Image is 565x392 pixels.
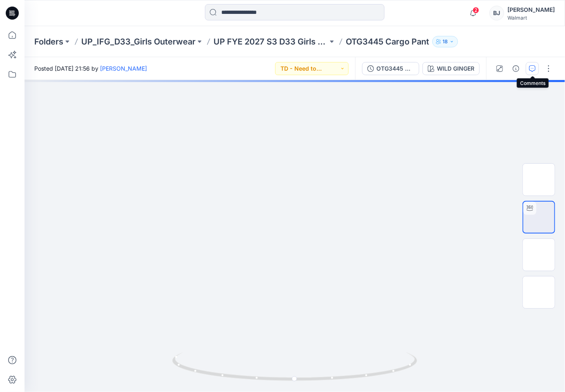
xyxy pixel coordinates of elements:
[507,5,555,15] div: [PERSON_NAME]
[376,64,414,73] div: OTG3445 Updated Colors
[423,62,480,75] button: WILD GINGER
[443,37,448,46] p: 18
[34,64,147,73] span: Posted [DATE] 21:56 by
[34,36,63,47] a: Folders
[489,6,504,20] div: BJ
[507,15,555,21] div: Walmart
[437,64,474,73] div: WILD GINGER
[100,65,147,72] a: [PERSON_NAME]
[362,62,419,75] button: OTG3445 Updated Colors
[346,36,429,47] p: OTG3445 Cargo Pant
[432,36,458,47] button: 18
[473,7,479,13] span: 2
[509,62,523,75] button: Details
[81,36,196,47] a: UP_IFG_D33_Girls Outerwear
[214,36,328,47] a: UP FYE 2027 S3 D33 Girls Outdoor IFG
